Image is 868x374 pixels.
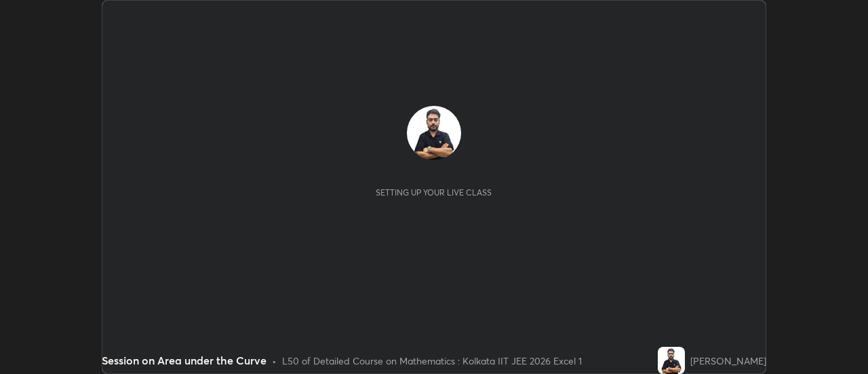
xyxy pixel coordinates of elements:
[282,354,582,368] div: L50 of Detailed Course on Mathematics : Kolkata IIT JEE 2026 Excel 1
[407,106,461,160] img: 5d568bb6ac614c1d9b5c17d2183f5956.jpg
[690,354,766,368] div: [PERSON_NAME]
[658,347,685,374] img: 5d568bb6ac614c1d9b5c17d2183f5956.jpg
[376,187,492,198] div: Setting up your live class
[102,352,267,369] div: Session on Area under the Curve
[272,354,277,368] div: •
